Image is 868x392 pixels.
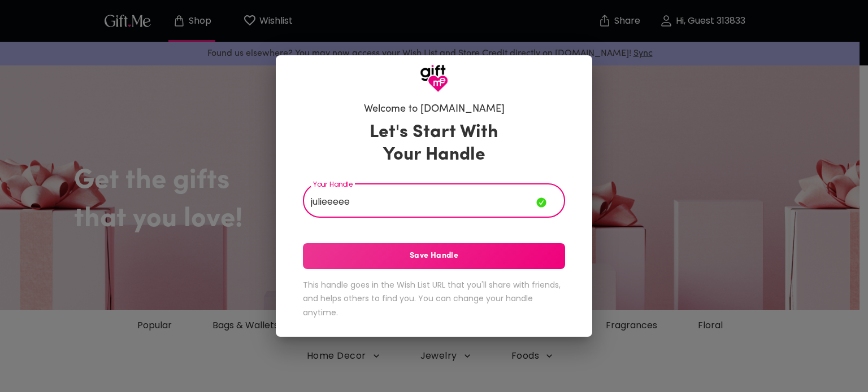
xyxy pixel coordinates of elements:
[420,64,448,93] img: GiftMe Logo
[303,278,565,320] h6: This handle goes in the Wish List URL that you'll share with friends, and helps others to find yo...
[364,103,505,116] h6: Welcome to [DOMAIN_NAME]
[303,186,536,218] input: Your Handle
[355,121,513,166] h3: Let's Start With Your Handle
[303,250,565,262] span: Save Handle
[303,243,565,269] button: Save Handle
